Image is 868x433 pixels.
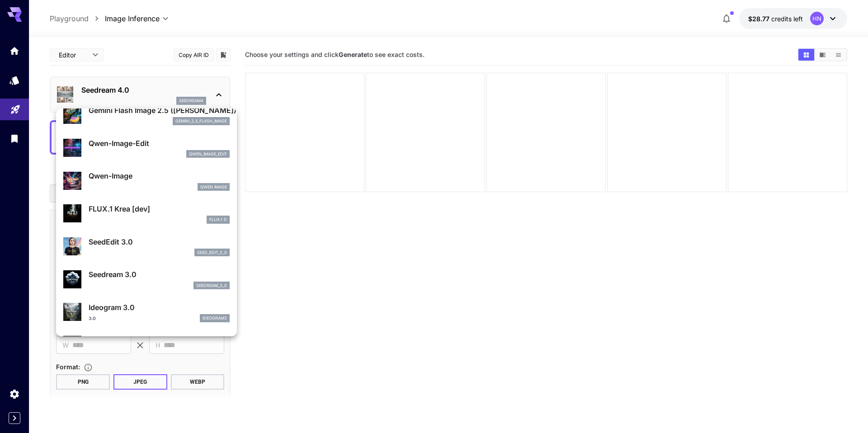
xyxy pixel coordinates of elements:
[89,315,96,322] p: 3.0
[63,298,230,326] div: Ideogram 3.03.0ideogram3
[63,265,230,293] div: Seedream 3.0seedream_3_0
[209,216,227,223] p: FLUX.1 D
[89,138,230,149] p: Qwen-Image-Edit
[89,203,230,214] p: FLUX.1 Krea [dev]
[823,390,868,433] iframe: Chat Widget
[63,101,230,129] div: Gemini Flash Image 2.5 ([PERSON_NAME])gemini_2_5_flash_image
[189,151,227,157] p: qwen_image_edit
[89,170,230,181] p: Qwen-Image
[89,236,230,247] p: SeedEdit 3.0
[63,134,230,162] div: Qwen-Image-Editqwen_image_edit
[175,118,227,124] p: gemini_2_5_flash_image
[63,167,230,194] div: Qwen-ImageQwen Image
[63,331,230,359] div: Ideogram 3.0 Remix
[63,200,230,227] div: FLUX.1 Krea [dev]FLUX.1 D
[197,249,227,256] p: seed_edit_3_0
[89,105,230,116] p: Gemini Flash Image 2.5 ([PERSON_NAME])
[203,315,227,321] p: ideogram3
[200,184,227,190] p: Qwen Image
[89,269,230,280] p: Seedream 3.0
[63,233,230,260] div: SeedEdit 3.0seed_edit_3_0
[89,302,230,313] p: Ideogram 3.0
[89,335,230,346] p: Ideogram 3.0 Remix
[196,282,227,289] p: seedream_3_0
